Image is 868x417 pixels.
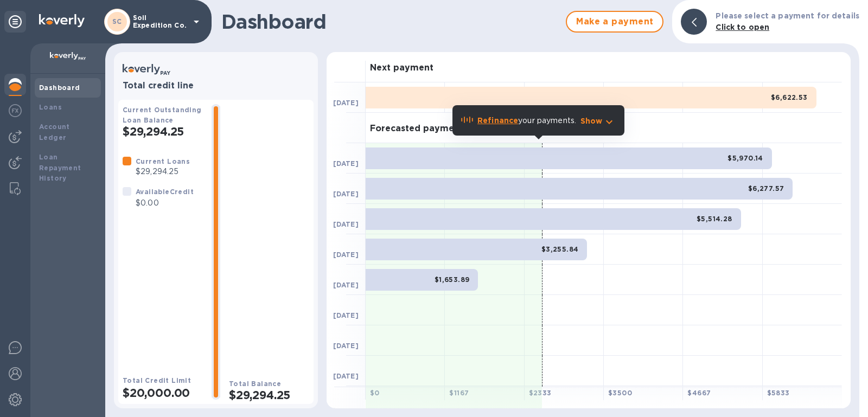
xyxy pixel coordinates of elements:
p: $29,294.25 [136,166,190,177]
b: Total Balance [229,380,281,388]
b: Total Credit Limit [123,376,191,384]
p: Soil Expedition Co. [133,14,187,29]
h3: Total credit line [123,81,309,91]
img: Logo [39,14,85,27]
b: $6,622.53 [771,93,808,101]
b: Current Loans [136,157,190,165]
b: Account Ledger [39,123,70,142]
b: [DATE] [333,342,359,350]
b: Current Outstanding Loan Balance [123,106,202,124]
b: $5,970.14 [727,154,763,162]
b: [DATE] [333,220,359,228]
b: Available Credit [136,188,194,196]
button: Make a payment [566,11,663,33]
b: $ 5833 [767,389,790,397]
b: [DATE] [333,311,359,319]
p: your payments. [477,115,576,126]
b: [DATE] [333,99,359,107]
b: $3,255.84 [541,245,579,253]
b: [DATE] [333,372,359,380]
b: $5,514.28 [697,215,732,223]
b: [DATE] [333,159,359,168]
h1: Dashboard [221,10,560,33]
b: [DATE] [333,190,359,198]
b: $1,653.89 [435,275,470,284]
img: Foreign exchange [9,104,22,117]
b: Refinance [477,116,518,125]
p: Show [580,116,603,126]
b: Loans [39,103,62,111]
div: Unpin categories [4,11,26,33]
h3: Forecasted payments [370,124,468,134]
h3: Next payment [370,63,433,73]
b: Click to open [716,23,769,31]
b: [DATE] [333,251,359,259]
h2: $20,000.00 [123,386,203,400]
b: SC [112,17,122,25]
h2: $29,294.25 [229,388,309,402]
b: Please select a payment for details [716,11,859,20]
b: Loan Repayment History [39,153,81,183]
b: $6,277.57 [748,184,784,193]
b: Dashboard [39,84,80,92]
b: $ 4667 [687,389,711,397]
p: $0.00 [136,197,194,209]
b: [DATE] [333,281,359,289]
span: Make a payment [576,15,654,28]
h2: $29,294.25 [123,125,203,138]
b: $ 3500 [608,389,632,397]
button: Show [580,116,616,126]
